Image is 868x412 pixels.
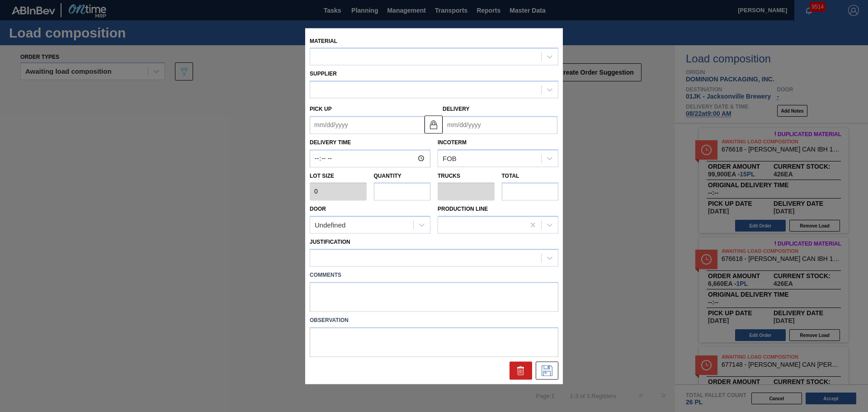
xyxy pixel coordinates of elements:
button: locked [425,116,443,134]
label: Trucks [438,173,460,179]
label: Justification [310,239,350,246]
div: FOB [443,155,457,162]
label: Quantity [374,173,401,179]
div: Undefined [315,221,345,229]
input: mm/dd/yyyy [443,116,557,134]
label: Pick up [310,106,332,113]
div: Save Suggestion [536,361,558,379]
label: Production Line [438,206,488,213]
label: Incoterm [438,139,467,146]
label: Delivery Time [310,136,430,149]
div: Delete Suggestion [509,361,532,379]
img: locked [428,119,439,130]
label: Delivery [443,106,470,113]
label: Total [502,173,519,179]
label: Material [310,38,337,44]
label: Observation [310,314,558,327]
label: Supplier [310,71,337,77]
label: Lot size [310,170,367,183]
label: Door [310,206,326,213]
label: Comments [310,269,558,282]
input: mm/dd/yyyy [310,116,425,134]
